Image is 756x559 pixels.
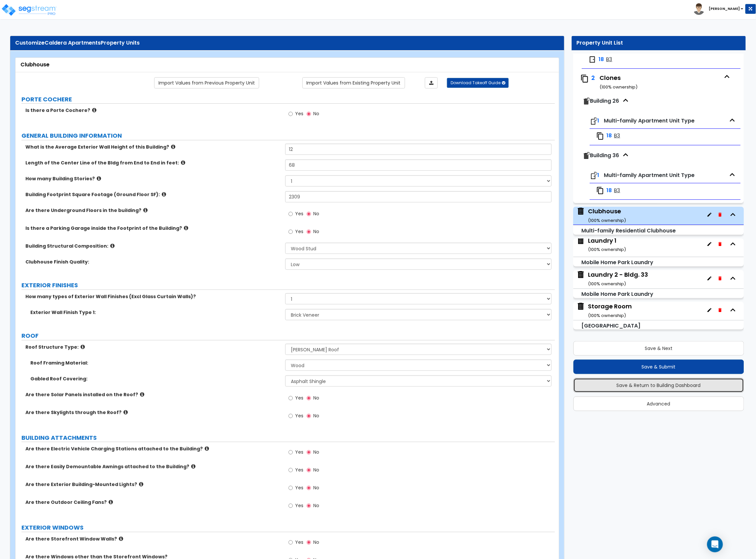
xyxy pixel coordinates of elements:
div: Clones [600,74,721,90]
i: click for more info! [97,176,101,181]
label: Clubhouse Finish Quality: [25,259,280,265]
span: B3 [614,187,621,194]
div: Open Intercom Messenger [707,537,723,552]
input: Yes [289,539,293,546]
a: Import the dynamic attributes value through Excel sheet [425,77,438,88]
span: No [313,467,319,473]
input: No [307,412,311,420]
img: clone-building.svg [583,152,591,160]
input: No [307,210,311,218]
img: building.svg [577,236,585,245]
span: No [313,539,319,545]
input: No [307,484,311,492]
span: Laundry 1 [577,236,627,253]
img: door.png [589,55,597,63]
img: building.svg [577,302,585,311]
span: Caldera Apartments [45,39,101,47]
label: EXTERIOR FINISHES [21,281,555,290]
small: Multi-family Residential Clubhouse [582,227,676,234]
i: click for more info! [92,108,96,113]
i: click for more info! [109,500,113,505]
span: Yes [295,539,303,545]
i: click for more info! [191,464,195,469]
span: 18 [607,187,612,194]
small: Mobile Home Park Laundry [582,290,654,298]
input: Yes [289,412,293,420]
label: Roof Framing Material: [30,360,280,366]
img: building.svg [577,270,585,279]
span: No [313,210,319,217]
input: No [307,395,311,402]
span: Clubhouse [577,207,627,224]
button: Advanced [573,397,744,411]
span: 1 [598,171,600,179]
span: No [313,228,319,235]
i: click for more info! [81,344,85,349]
span: Yes [295,228,303,235]
img: clone-roomtype.svg [590,117,598,125]
span: Storage Room [577,302,633,319]
i: click for more info! [143,208,148,213]
span: 1 [598,117,600,124]
span: No [313,110,319,117]
i: click for more info! [181,160,185,165]
label: Are there Outdoor Ceiling Fans? [25,499,280,506]
input: Yes [289,210,293,218]
span: No [313,502,319,509]
label: How many Building Stories? [25,175,280,182]
img: clone-roomtype.svg [590,172,598,180]
span: Yes [295,395,303,401]
span: Building 36 [591,152,620,159]
label: Roof Structure Type: [25,344,280,350]
span: Multi-family Apartment Unit Type [604,171,695,179]
span: B3 [614,132,621,140]
span: No [313,412,319,419]
label: Are there Solar Panels installed on the Roof? [25,391,280,398]
span: No [313,484,319,491]
img: avatar.png [693,3,705,15]
button: Save & Return to Building Dashboard [573,378,744,393]
img: building.svg [577,207,585,216]
label: EXTERIOR WINDOWS [21,523,555,532]
i: click for more info! [205,446,209,451]
span: No [313,395,319,401]
input: No [307,467,311,474]
input: Yes [289,110,293,118]
small: ( 100 % ownership) [600,84,638,90]
label: Gabled Roof Covering: [30,375,280,382]
input: Yes [289,502,293,509]
div: Clubhouse [20,61,554,69]
input: No [307,110,311,118]
label: ROOF [21,332,555,340]
label: Are there Exterior Building-Mounted Lights? [25,481,280,488]
small: Auxiliary Building [582,322,641,330]
i: click for more info! [140,392,144,397]
div: Laundry 2 - Bldg. 33 [589,270,649,287]
label: Are there Easily Demountable Awnings attached to the Building? [25,463,280,470]
span: B3 [606,56,613,63]
i: click for more info! [171,144,175,149]
small: ( 100 % ownership) [589,217,627,224]
div: Property Unit List [577,39,741,47]
span: No [313,449,319,455]
input: No [307,502,311,509]
div: Clubhouse [589,207,627,224]
input: No [307,228,311,235]
a: Import the dynamic attribute values from existing properties. [302,77,405,88]
small: ( 100 % ownership) [589,312,627,319]
b: [PERSON_NAME] [709,6,740,11]
span: 18 [599,56,604,63]
label: Are there Storefront Window Walls? [25,536,280,542]
i: click for more info! [123,410,128,415]
i: click for more info! [119,536,123,541]
input: Yes [289,484,293,492]
i: click for more info! [184,226,188,230]
div: Customize Property Units [15,39,559,47]
input: Yes [289,228,293,235]
input: Yes [289,449,293,456]
span: 18 [607,132,612,140]
span: 2 [592,74,596,82]
small: Mobile Home Park Laundry [582,259,654,266]
div: Laundry 1 [589,236,627,253]
img: logo_pro_r.png [1,3,57,17]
